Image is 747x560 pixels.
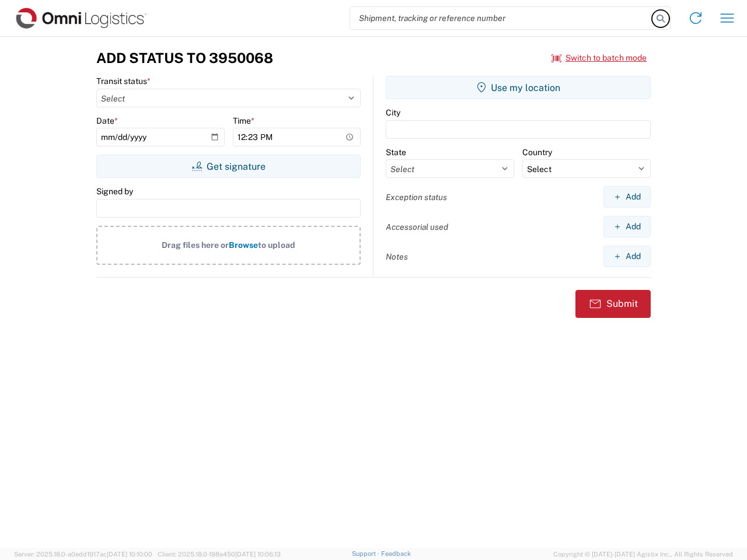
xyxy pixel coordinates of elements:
[386,76,651,99] button: Use my location
[96,50,273,66] h3: Add Status to 3950068
[352,550,381,557] a: Support
[96,76,151,86] label: Transit status
[603,246,651,267] button: Add
[229,240,258,250] span: Browse
[551,48,647,68] button: Switch to batch mode
[107,551,152,558] span: [DATE] 10:10:00
[258,240,295,250] span: to upload
[96,116,118,126] label: Date
[553,549,733,559] span: Copyright © [DATE]-[DATE] Agistix Inc., All Rights Reserved
[522,147,552,157] label: Country
[386,251,408,262] label: Notes
[386,222,448,232] label: Accessorial used
[96,155,361,178] button: Get signature
[603,216,651,237] button: Add
[381,550,411,557] a: Feedback
[162,240,229,250] span: Drag files here or
[386,192,447,202] label: Exception status
[386,107,400,118] label: City
[386,147,406,157] label: State
[158,551,281,558] span: Client: 2025.18.0-198a450
[233,116,254,126] label: Time
[235,551,281,558] span: [DATE] 10:06:13
[350,7,652,29] input: Shipment, tracking or reference number
[575,290,651,318] button: Submit
[14,551,152,558] span: Server: 2025.18.0-a0edd1917ac
[96,186,133,197] label: Signed by
[603,186,651,208] button: Add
